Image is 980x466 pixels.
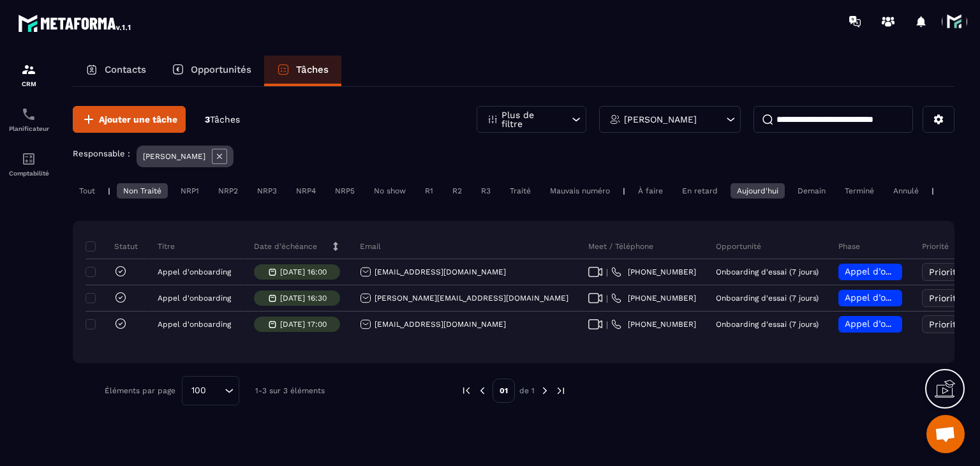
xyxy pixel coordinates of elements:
a: Opportunités [159,56,264,86]
span: Priorité [929,267,961,277]
p: Onboarding d'essai (7 jours) [716,320,819,329]
p: Planificateur [3,125,54,132]
p: Éléments par page [105,386,175,395]
p: Contacts [105,64,146,75]
a: schedulerschedulerPlanificateur [3,97,54,142]
a: Tâches [264,56,341,86]
div: NRP4 [290,183,322,199]
span: | [606,320,608,329]
a: [PHONE_NUMBER] [611,293,696,303]
div: NRP2 [212,183,244,199]
p: [DATE] 17:00 [280,320,327,329]
div: NRP5 [329,183,361,199]
p: 1-3 sur 3 éléments [255,386,325,395]
a: Contacts [73,56,159,86]
span: Tâches [210,114,240,124]
button: Ajouter une tâche [73,106,186,133]
div: No show [367,183,412,199]
a: [PHONE_NUMBER] [611,267,696,277]
p: Date d’échéance [254,241,317,252]
div: Demain [791,183,832,199]
div: R1 [419,183,440,199]
img: next [555,385,567,396]
img: scheduler [21,107,36,122]
p: de 1 [519,386,535,396]
p: Opportunité [716,241,761,252]
div: Mauvais numéro [544,183,616,199]
p: [DATE] 16:00 [280,267,327,276]
p: Email [360,241,381,252]
img: next [539,385,551,396]
span: | [606,267,608,277]
p: 01 [493,379,515,403]
p: Comptabilité [3,170,54,177]
p: Statut [89,241,138,252]
p: Onboarding d'essai (7 jours) [716,294,819,303]
p: [DATE] 16:30 [280,294,327,303]
span: Appel d’onboarding planifié [845,266,965,276]
p: [PERSON_NAME] [143,152,205,161]
div: Non Traité [117,183,168,199]
p: | [108,186,110,195]
span: Priorité [929,319,961,329]
p: Phase [838,241,860,252]
img: formation [21,62,36,77]
a: Ouvrir le chat [926,415,965,453]
p: Tâches [296,64,329,75]
p: Opportunités [191,64,251,75]
img: prev [477,385,488,396]
p: [PERSON_NAME] [624,115,697,124]
span: Priorité [929,293,961,303]
input: Search for option [211,384,221,398]
span: Appel d’onboarding planifié [845,292,965,303]
p: Responsable : [73,149,130,158]
span: Appel d’onboarding planifié [845,319,965,329]
p: Titre [158,241,175,252]
div: R2 [446,183,468,199]
a: accountantaccountantComptabilité [3,142,54,186]
img: logo [18,11,133,34]
span: Ajouter une tâche [99,113,177,126]
p: Appel d'onboarding [158,294,231,303]
p: CRM [3,80,54,87]
p: Appel d'onboarding [158,267,231,276]
img: accountant [21,151,36,167]
span: 100 [187,384,211,398]
div: NRP3 [251,183,283,199]
div: Traité [503,183,537,199]
p: 3 [205,114,240,126]
a: [PHONE_NUMBER] [611,319,696,329]
p: Meet / Téléphone [588,241,653,252]
div: En retard [676,183,724,199]
div: Annulé [887,183,925,199]
p: Appel d'onboarding [158,320,231,329]
p: Onboarding d'essai (7 jours) [716,267,819,276]
div: Tout [73,183,101,199]
span: | [606,294,608,303]
p: | [932,186,934,195]
img: prev [461,385,472,396]
div: Aujourd'hui [731,183,785,199]
div: Terminé [838,183,880,199]
a: formationformationCRM [3,52,54,97]
div: R3 [475,183,497,199]
p: Plus de filtre [501,110,558,128]
p: Priorité [922,241,949,252]
div: Search for option [182,376,239,405]
div: NRP1 [174,183,205,199]
p: | [623,186,625,195]
div: À faire [632,183,669,199]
